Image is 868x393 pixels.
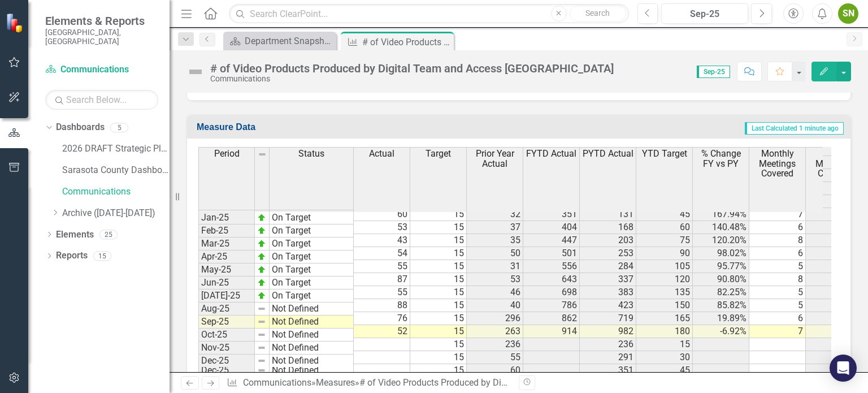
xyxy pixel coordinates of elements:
[270,364,354,377] td: Not Defined
[257,278,266,287] img: zOikAAAAAElFTkSuQmCC
[808,149,860,179] span: FYTD Meetings Covered
[362,35,451,49] div: # of Video Products Produced by Digital Team and Access [GEOGRAPHIC_DATA]
[523,234,580,247] td: 447
[580,351,636,364] td: 291
[198,264,255,277] td: May-25
[636,260,693,273] td: 105
[469,149,520,169] span: Prior Year Actual
[270,224,354,237] td: On Target
[229,4,628,24] input: Search ClearPoint...
[523,325,580,338] td: 914
[806,221,862,234] td: 19
[693,273,749,286] td: 90.80%
[580,208,636,221] td: 131
[693,247,749,260] td: 98.02%
[580,260,636,273] td: 284
[838,3,858,24] button: SN
[806,286,862,299] td: 51
[227,377,510,390] div: » »
[198,364,255,377] td: Dec-25
[695,149,747,169] span: % Change FY vs PY
[354,234,410,247] td: 43
[410,299,467,312] td: 15
[45,28,158,46] small: [GEOGRAPHIC_DATA], [GEOGRAPHIC_DATA]
[298,149,324,159] span: Status
[270,303,354,316] td: Not Defined
[749,286,806,299] td: 5
[198,224,255,237] td: Feb-25
[410,338,467,351] td: 15
[749,273,806,286] td: 8
[749,299,806,312] td: 5
[257,213,266,222] img: zOikAAAAAElFTkSuQmCC
[636,351,693,364] td: 30
[56,228,94,241] a: Elements
[745,122,844,135] span: Last Calculated 1 minute ago
[526,149,576,159] span: FYTD Actual
[467,260,523,273] td: 31
[198,329,255,342] td: Oct-25
[243,377,311,388] a: Communications
[523,273,580,286] td: 643
[257,265,266,274] img: zOikAAAAAElFTkSuQmCC
[580,299,636,312] td: 423
[198,303,255,316] td: Aug-25
[257,317,266,326] img: 8DAGhfEEPCf229AAAAAElFTkSuQmCC
[806,234,862,247] td: 27
[197,122,437,132] h3: Measure Data
[693,234,749,247] td: 120.20%
[354,247,410,260] td: 54
[354,273,410,286] td: 87
[693,325,749,338] td: -6.92%
[636,247,693,260] td: 90
[661,3,748,24] button: Sep-25
[467,312,523,325] td: 296
[467,247,523,260] td: 50
[467,273,523,286] td: 53
[636,364,693,377] td: 45
[45,63,158,76] a: Communications
[410,312,467,325] td: 15
[467,286,523,299] td: 46
[354,208,410,221] td: 60
[186,63,205,81] img: Not Defined
[359,377,679,388] div: # of Video Products Produced by Digital Team and Access [GEOGRAPHIC_DATA]
[245,34,333,48] div: Department Snapshot
[583,149,633,159] span: PYTD Actual
[806,260,862,273] td: 38
[580,312,636,325] td: 719
[693,299,749,312] td: 85.82%
[316,377,355,388] a: Measures
[467,208,523,221] td: 32
[410,221,467,234] td: 15
[198,237,255,251] td: Mar-25
[210,75,614,83] div: Communications
[270,316,354,329] td: Not Defined
[693,221,749,234] td: 140.48%
[580,364,636,377] td: 351
[257,304,266,313] img: 8DAGhfEEPCf229AAAAAElFTkSuQmCC
[198,251,255,264] td: Apr-25
[226,34,333,48] a: Department Snapshot
[693,312,749,325] td: 19.89%
[410,247,467,260] td: 15
[806,247,862,260] td: 33
[270,251,354,264] td: On Target
[693,286,749,299] td: 82.25%
[198,211,255,224] td: Jan-25
[467,221,523,234] td: 37
[636,299,693,312] td: 150
[198,355,255,368] td: Dec-25
[62,164,170,177] a: Sarasota County Dashboard
[257,343,266,352] img: 8DAGhfEEPCf229AAAAAElFTkSuQmCC
[257,252,266,261] img: zOikAAAAAElFTkSuQmCC
[697,66,730,78] span: Sep-25
[110,123,128,132] div: 5
[270,264,354,277] td: On Target
[830,355,857,382] div: Open Intercom Messenger
[752,149,803,179] span: Monthly Meetings Covered
[410,208,467,221] td: 15
[636,338,693,351] td: 15
[45,90,158,110] input: Search Below...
